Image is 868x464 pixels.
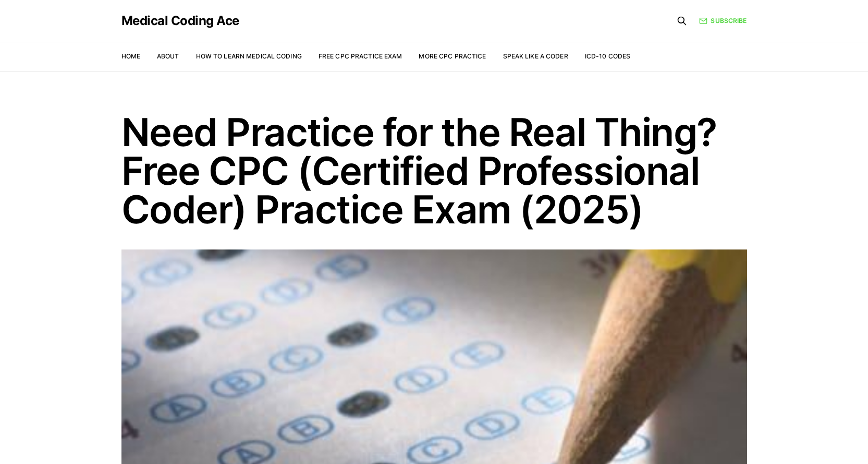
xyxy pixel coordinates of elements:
[196,52,302,60] a: How to Learn Medical Coding
[121,15,239,27] a: Medical Coding Ace
[157,52,179,60] a: About
[121,52,140,60] a: Home
[585,52,630,60] a: ICD-10 Codes
[699,16,747,26] a: Subscribe
[503,52,568,60] a: Speak Like a Coder
[419,52,486,60] a: More CPC Practice
[319,52,402,60] a: Free CPC Practice Exam
[121,113,747,229] h1: Need Practice for the Real Thing? Free CPC (Certified Professional Coder) Practice Exam (2025)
